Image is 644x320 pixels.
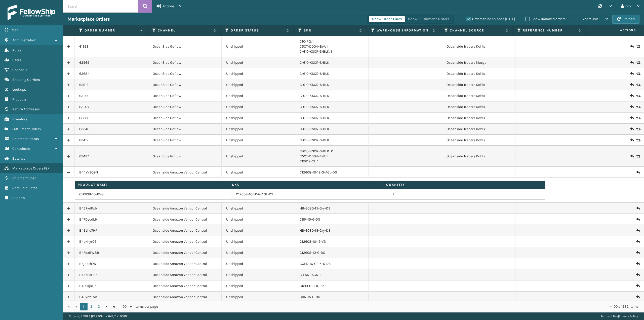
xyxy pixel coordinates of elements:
[79,138,89,143] a: 63412
[148,269,222,280] td: Oceanside Amazon Vendor Central
[12,97,26,101] span: Products
[231,28,284,33] label: Order Status
[148,292,222,303] td: Oceanside Amazon Vendor Central
[148,57,222,68] td: OceanSide Goflow
[12,127,41,131] span: Fulfillment Orders
[79,127,89,132] a: 63340
[222,269,295,280] td: Unshipped
[300,295,320,299] a: CBR-15-G-DS
[148,36,222,57] td: OceanSide Goflow
[300,251,325,255] a: C12608-12-G-DS
[148,225,222,236] td: Oceanside Amazon Vendor Central
[79,116,90,121] a: 63268
[12,28,20,32] span: Menu
[148,68,222,79] td: OceanSide Goflow
[300,170,337,174] a: C12608-10-12-G-AGL-DS
[79,283,96,289] a: B4lKDjsFR
[630,60,633,65] i: Create Return Label
[636,217,639,222] i: Create Return Label
[79,217,97,222] a: B47DycdL9
[619,314,638,318] a: Privacy Policy
[104,305,108,309] span: Go to the next page
[79,261,96,266] a: B4jdb1h2N
[442,79,515,90] td: Oceanside Traders Kohls
[12,166,43,170] span: Marketplace Orders
[148,236,222,247] td: Oceanside Amazon Vendor Central
[386,183,534,187] label: Quantity
[442,68,515,79] td: Oceanside Traders Kohls
[103,303,110,310] a: Go to the next page
[300,154,328,158] a: C5QT-DDO-NEW: 1
[121,304,129,309] span: 100
[148,101,222,113] td: OceanSide Goflow
[442,57,515,68] td: Oceanside Traders Macys
[636,61,639,64] i: Replace
[79,250,99,255] a: B4FqxBW8b
[148,113,222,124] td: OceanSide Goflow
[12,38,36,42] span: Administration
[222,36,295,57] td: Unshipped
[601,312,638,320] div: |
[222,167,295,178] td: Unshipped
[222,101,295,113] td: Unshipped
[79,82,89,87] a: 62916
[148,214,222,225] td: Oceanside Amazon Vendor Central
[300,149,333,153] a: C-610-KSCR-S-BLK: 2
[148,135,222,146] td: OceanSide Goflow
[300,39,314,44] a: C10-RG: 1
[12,147,30,151] span: Containers
[148,79,222,90] td: OceanSide Goflow
[80,303,88,310] a: 1
[388,189,545,200] td: 1
[300,273,321,277] a: C-PANRACK-1
[442,124,515,135] td: Oceanside Traders Kohls
[405,16,453,22] button: Show Fulfillment Orders
[222,214,295,225] td: Unshipped
[630,82,633,87] i: Create Return Label
[300,116,329,120] a: C-610-KSCR-S-BLK
[12,196,25,200] span: Reports
[231,189,388,200] td: C12608-10-12-G-AGL-DS
[79,239,96,244] a: B4bxhyr09
[450,28,503,33] label: Channel Source
[612,15,639,24] button: Reload
[636,239,639,244] i: Create Return Label
[148,90,222,101] td: OceanSide Goflow
[79,228,98,233] a: B4BJhq7HR
[222,258,295,269] td: Unshipped
[158,28,211,33] label: Channel
[300,206,330,210] a: HB-6080-15-Gry-DS
[630,138,633,143] i: Create Return Label
[12,58,21,62] span: Users
[442,36,515,57] td: Oceanside Traders Kohls
[148,124,222,135] td: OceanSide Goflow
[44,166,49,170] span: ( 8 )
[222,135,295,146] td: Unshipped
[222,113,295,124] td: Unshipped
[8,5,55,20] img: logo
[148,247,222,258] td: Oceanside Amazon Vendor Central
[636,261,639,266] i: Create Return Label
[369,16,405,22] button: Show Order Lines
[300,159,318,163] a: C12612-CL: 1
[12,78,40,82] span: Shipping Carriers
[523,28,576,33] label: Reference Number
[222,292,295,303] td: Unshipped
[112,305,116,309] span: Go to the last page
[636,272,639,277] i: Create Return Label
[442,113,515,124] td: Oceanside Traders Kohls
[67,16,110,22] h3: Marketplace Orders
[636,83,639,87] i: Replace
[636,116,639,120] i: Replace
[222,236,295,247] td: Unshipped
[300,284,324,288] a: C12606-8-10-12
[304,28,357,33] label: SKU
[148,258,222,269] td: Oceanside Amazon Vendor Central
[442,135,515,146] td: Oceanside Traders Kohls
[636,295,639,300] i: Create Return Label
[630,104,633,110] i: Create Return Label
[148,203,222,214] td: Oceanside Amazon Vendor Central
[300,72,329,76] a: C-610-KSCR-S-BLK
[300,239,326,244] a: C12608-10-12-V3
[442,101,515,113] td: Oceanside Traders Kohls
